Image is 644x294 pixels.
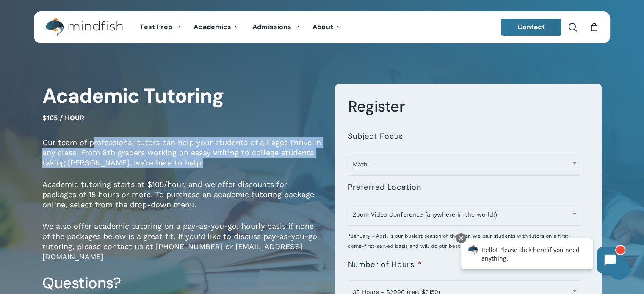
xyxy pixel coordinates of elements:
h3: Questions? [42,273,322,293]
span: Test Prep [140,22,172,31]
iframe: Chatbot [452,231,632,282]
p: Our team of professional tutors can help your students of all ages thrive in any class. From 8th ... [42,137,322,179]
header: Main Menu [34,11,610,43]
a: About [306,24,348,31]
h1: Academic Tutoring [42,84,322,108]
span: Contact [517,22,545,31]
span: Academics [193,22,231,31]
span: About [312,22,333,31]
label: Preferred Location [348,182,421,192]
a: Test Prep [133,24,187,31]
label: Subject Focus [348,132,403,141]
span: Zoom Video Conference (anywhere in the world!) [348,206,581,223]
label: Number of Hours [348,260,422,269]
p: We also offer academic tutoring on a pay-as-you-go, hourly basis if none of the packages below is... [42,221,322,273]
nav: Main Menu [133,11,348,43]
span: Zoom Video Conference (anywhere in the world!) [348,203,581,226]
span: Math [348,153,581,176]
span: Admissions [252,22,291,31]
a: Contact [501,19,562,36]
a: Academics [187,24,246,31]
a: Cart [589,22,599,32]
a: Admissions [246,24,306,31]
p: Academic tutoring starts at $105/hour, and we offer discounts for packages of 15 hours or more. T... [42,179,322,221]
span: $105 / hour [42,114,84,122]
div: *January - April is our busiest season of the year. We pair students with tutors on a first-come-... [348,224,581,251]
span: Math [348,155,581,173]
h3: Register [348,97,588,116]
